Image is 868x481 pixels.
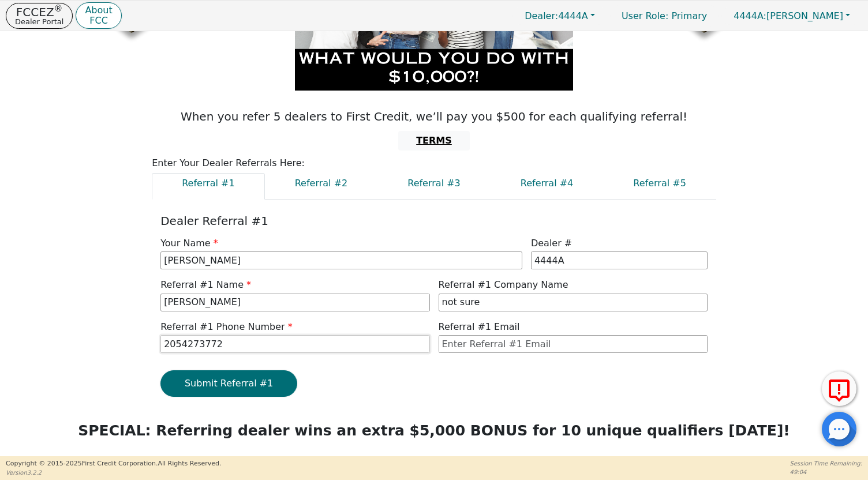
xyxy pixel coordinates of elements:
[497,176,597,190] p: Referral #4
[622,10,668,21] span: User Role :
[76,2,121,29] button: AboutFCC
[160,236,218,250] p: Your Name
[525,10,588,21] span: 4444A
[160,320,293,334] p: Referral #1 Phone Number
[734,10,843,21] span: [PERSON_NAME]
[439,294,708,311] input: Enter Referral #1 Company Name
[531,251,708,269] input: Enter Dealer #
[6,459,221,469] p: Copyright © 2015- 2025 First Credit Corporation.
[6,3,73,29] button: FCCEZ®Dealer Portal
[160,251,522,269] input: Enter Your Name
[160,214,708,228] h2: Dealer Referral #1
[152,156,716,170] p: Enter Your Dealer Referrals Here:
[15,18,63,25] p: Dealer Portal
[610,5,719,27] a: User Role: Primary
[439,335,708,353] input: Enter Referral #1 Email
[85,16,112,25] p: FCC
[158,460,221,467] span: All Rights Reserved.
[54,3,63,14] sup: ®
[384,176,484,190] p: Referral #3
[531,236,572,250] p: Dealer #
[790,468,862,476] p: 49:04
[790,459,862,468] p: Session Time Remaining:
[9,108,859,125] p: When you refer 5 dealers to First Credit, we’ll pay you $500 for each qualifying referral!
[271,176,372,190] p: Referral #2
[160,370,297,397] button: Submit Referral #1
[160,278,251,292] p: Referral #1 Name
[610,5,719,27] p: Primary
[160,294,429,311] input: Enter Referral #1 Name
[822,371,856,406] button: Report Error to FCC
[439,278,568,292] p: Referral #1 Company Name
[734,10,766,21] span: 4444A:
[721,7,862,25] button: 4444A:[PERSON_NAME]
[158,176,259,190] p: Referral #1
[9,420,859,442] p: SPECIAL: Referring dealer wins an extra $5,000 BONUS for 10 unique qualifiers [DATE]!
[85,6,112,15] p: About
[160,335,429,353] input: Enter Referral #1 Phone Number
[398,131,470,151] button: TERMS
[439,320,520,334] p: Referral #1 Email
[6,468,221,477] p: Version 3.2.2
[512,7,607,25] button: Dealer:4444A
[525,10,558,21] span: Dealer:
[15,6,63,18] p: FCCEZ
[609,176,710,190] p: Referral #5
